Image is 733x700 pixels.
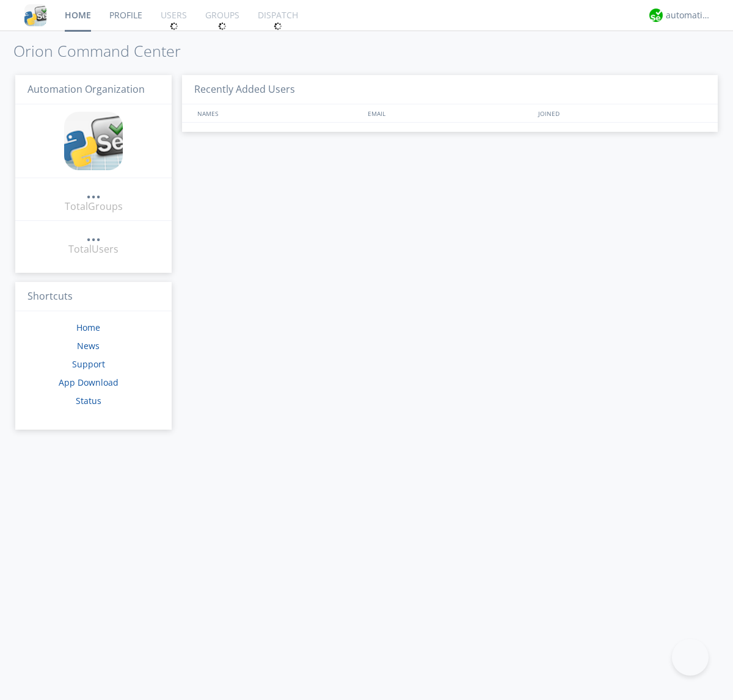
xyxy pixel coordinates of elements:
[649,9,663,22] img: d2d01cd9b4174d08988066c6d424eccd
[86,228,101,242] a: ...
[86,228,101,240] div: ...
[170,22,178,31] img: spin.svg
[59,377,119,388] a: App Download
[76,395,101,406] a: Status
[86,186,101,200] a: ...
[182,75,718,105] h3: Recently Added Users
[24,4,46,26] img: cddb5a64eb264b2086981ab96f4c1ba7
[65,200,123,214] div: Total Groups
[86,186,101,198] div: ...
[15,282,172,312] h3: Shortcuts
[68,242,119,256] div: Total Users
[365,104,535,122] div: EMAIL
[672,639,709,676] iframe: Toggle Customer Support
[76,322,100,333] a: Home
[72,358,105,370] a: Support
[194,104,362,122] div: NAMES
[77,340,100,352] a: News
[535,104,706,122] div: JOINED
[218,22,227,31] img: spin.svg
[64,112,123,170] img: cddb5a64eb264b2086981ab96f4c1ba7
[274,22,282,31] img: spin.svg
[27,82,145,96] span: Automation Organization
[666,9,712,21] div: automation+atlas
